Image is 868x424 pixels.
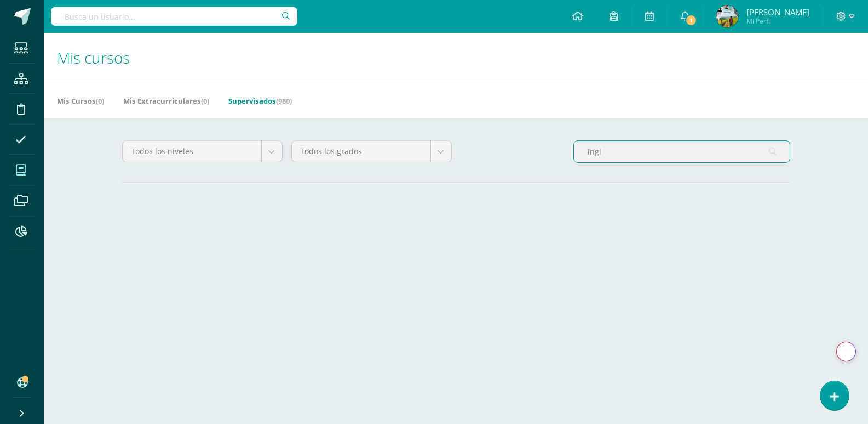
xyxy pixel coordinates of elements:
a: Mis Cursos(0) [57,92,104,110]
span: Mis cursos [57,47,130,68]
input: Busca un usuario... [51,7,297,26]
span: (0) [201,96,209,106]
span: (980) [276,96,292,106]
span: Todos los niveles [131,141,253,162]
a: Mis Extracurriculares(0) [123,92,209,110]
img: 68dc05d322f312bf24d9602efa4c3a00.png [716,5,738,27]
a: Todos los niveles [123,141,282,162]
span: 1 [685,14,697,26]
a: Supervisados(980) [228,92,292,110]
a: Todos los grados [292,141,451,162]
input: Busca el curso aquí... [574,141,790,162]
span: Todos los grados [300,141,422,162]
span: [PERSON_NAME] [746,7,809,18]
span: Mi Perfil [746,16,809,26]
span: (0) [96,96,104,106]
